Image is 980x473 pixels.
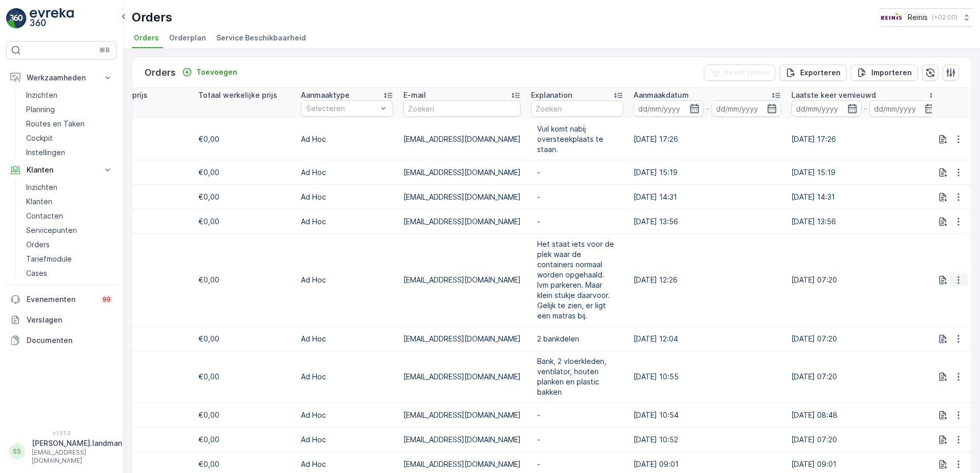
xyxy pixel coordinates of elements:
p: Klanten [26,197,52,207]
span: Het staat iets voor de plek waar de containers normaal worden opgehaald. Ivm parkeren. Maar klein... [537,239,617,321]
p: Selecteren [307,103,377,114]
td: [DATE] 17:26 [628,119,786,160]
span: €0,00 [198,135,219,143]
td: [DATE] 07:20 [786,234,944,327]
p: Ad Hoc [301,192,393,202]
p: E-mail [403,90,426,100]
span: Service Beschikbaarheid [216,33,306,43]
td: [DATE] 10:55 [628,351,786,403]
span: €0,00 [198,372,219,381]
p: [EMAIL_ADDRESS][DOMAIN_NAME] [403,275,521,285]
p: [EMAIL_ADDRESS][DOMAIN_NAME] [403,334,521,344]
p: [EMAIL_ADDRESS][DOMAIN_NAME] [403,167,521,178]
p: [EMAIL_ADDRESS][DOMAIN_NAME] [403,372,521,382]
p: Ad Hoc [301,217,393,227]
p: [EMAIL_ADDRESS][DOMAIN_NAME] [403,435,521,445]
span: Orderplan [169,33,206,43]
p: Aanmaaktype [301,90,350,100]
span: €0,00 [198,435,219,444]
p: [EMAIL_ADDRESS][DOMAIN_NAME] [403,134,521,144]
input: dd/mm/yyyy [869,100,940,117]
p: Orders [145,66,176,80]
a: Planning [22,102,117,117]
a: Verslagen [6,310,117,330]
p: Orders [26,240,50,250]
span: Orders [134,33,159,43]
p: [PERSON_NAME].landman [32,438,122,448]
p: Cases [26,268,47,278]
p: Ad Hoc [301,275,393,285]
input: dd/mm/yyyy [791,100,862,117]
button: Reset filters [704,64,775,81]
td: [DATE] 10:52 [628,427,786,452]
p: Contacten [26,211,63,221]
p: Reset filters [724,68,769,78]
td: [DATE] 13:56 [628,209,786,234]
span: Vuil komt nabij oversteekplaats te staan. [537,124,617,155]
a: Cases [22,266,117,281]
p: Ad Hoc [301,459,393,469]
p: 99 [103,295,111,304]
button: Exporteren [780,64,847,81]
input: dd/mm/yyyy [634,100,704,117]
p: Toevoegen [196,67,237,77]
img: logo [6,8,27,29]
span: €0,00 [198,192,219,201]
p: Instellingen [26,147,65,158]
span: €0,00 [198,217,219,226]
p: Ad Hoc [301,372,393,382]
span: v 1.51.0 [6,430,117,436]
p: - [537,435,617,445]
p: [EMAIL_ADDRESS][DOMAIN_NAME] [403,217,521,227]
button: Klanten [6,160,117,180]
p: [EMAIL_ADDRESS][DOMAIN_NAME] [32,448,122,465]
p: Inzichten [26,90,57,100]
p: Ad Hoc [301,167,393,178]
p: Evenementen [27,294,94,305]
td: [DATE] 15:19 [786,160,944,185]
p: - [537,410,617,420]
p: Totaal werkelijke prijs [198,90,277,100]
p: - [537,217,617,227]
span: €0,00 [198,168,219,177]
p: Verslagen [27,315,113,325]
a: Contacten [22,209,117,223]
input: Zoeken [531,100,623,117]
img: Reinis-Logo-Vrijstaand_Tekengebied-1-copy2_aBO4n7j.png [880,12,904,23]
button: Toevoegen [178,66,241,78]
td: [DATE] 07:20 [786,427,944,452]
p: Exporteren [800,68,841,78]
td: [DATE] 07:20 [786,327,944,351]
p: Ad Hoc [301,334,393,344]
button: SS[PERSON_NAME].landman[EMAIL_ADDRESS][DOMAIN_NAME] [6,438,117,465]
p: [EMAIL_ADDRESS][DOMAIN_NAME] [403,410,521,420]
p: Orders [132,9,172,26]
a: Evenementen99 [6,289,117,310]
p: [EMAIL_ADDRESS][DOMAIN_NAME] [403,459,521,469]
td: [DATE] 08:48 [786,403,944,427]
button: Reinis(+02:00) [880,8,972,27]
td: [DATE] 10:54 [628,403,786,427]
span: €0,00 [198,275,219,284]
p: Planning [26,104,55,115]
p: Werkzaamheden [27,73,96,83]
span: Bank, 2 vloerkleden, ventilator, houten planken en plastic bakken [537,356,617,397]
a: Inzichten [22,88,117,102]
a: Routes en Taken [22,117,117,131]
div: SS [9,443,25,460]
input: Zoeken [403,100,521,117]
a: Orders [22,238,117,252]
p: Ad Hoc [301,134,393,144]
button: Werkzaamheden [6,68,117,88]
a: Documenten [6,330,117,351]
p: - [537,167,617,178]
a: Tariefmodule [22,252,117,266]
span: €0,00 [198,334,219,343]
td: [DATE] 07:20 [786,351,944,403]
p: ( +02:00 ) [932,13,957,21]
a: Servicepunten [22,223,117,238]
p: [EMAIL_ADDRESS][DOMAIN_NAME] [403,192,521,202]
p: - [864,102,867,115]
td: [DATE] 15:19 [628,160,786,185]
p: Aanmaakdatum [634,90,689,100]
